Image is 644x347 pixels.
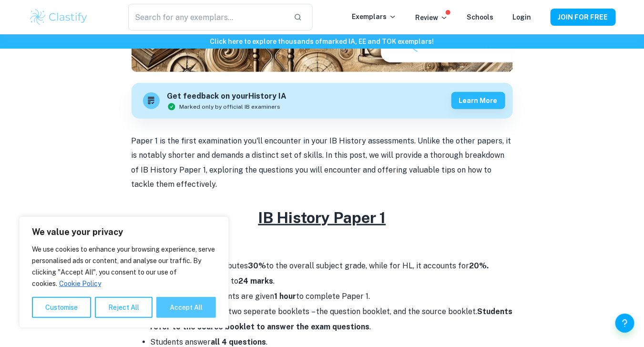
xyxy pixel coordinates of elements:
strong: 30% [248,261,266,270]
p: Review [416,12,448,23]
button: Learn more [451,92,505,109]
button: JOIN FOR FREE [551,9,616,26]
h6: Click here to explore thousands of marked IA, EE and TOK exemplars ! [2,36,642,47]
li: Students my score up to . [151,274,513,289]
a: Cookie Policy [59,279,102,288]
li: Paper 1 is made up of two seperate booklets – the question booklet, and the source booklet. . [151,304,513,335]
button: Reject All [95,297,153,318]
p: Exemplars [352,11,397,22]
h6: Get feedback on your History IA [167,91,287,102]
button: Accept All [156,297,216,318]
a: Schools [467,13,494,21]
button: Help and Feedback [615,314,634,333]
input: Search for any exemplars... [128,4,286,31]
u: IB History Paper 1 [258,209,386,226]
li: Both SL and HL students are given to complete Paper 1. [151,289,513,304]
strong: Students refer to the source booklet to answer the exam questions [151,307,513,331]
strong: all 4 questions [211,337,266,347]
strong: 1 hour [275,292,296,301]
button: Customise [32,297,91,318]
p: Paper 1 is the first examination you'll encounter in your IB History assessments. Unlike the othe... [132,134,513,192]
strong: 24 marks [239,276,274,286]
li: For SL, Paper 1 contributes to the overall subject grade, while for HL, it accounts for [151,258,513,274]
a: Login [513,13,532,21]
span: Marked only by official IB examiners [180,102,281,111]
a: Get feedback on yourHistory IAMarked only by official IB examinersLearn more [132,83,513,119]
p: We value your privacy [32,226,216,238]
div: We value your privacy [19,216,229,328]
strong: 20%. [470,261,489,270]
p: We use cookies to enhance your browsing experience, serve personalised ads or content, and analys... [32,244,216,289]
img: Clastify logo [29,8,89,27]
